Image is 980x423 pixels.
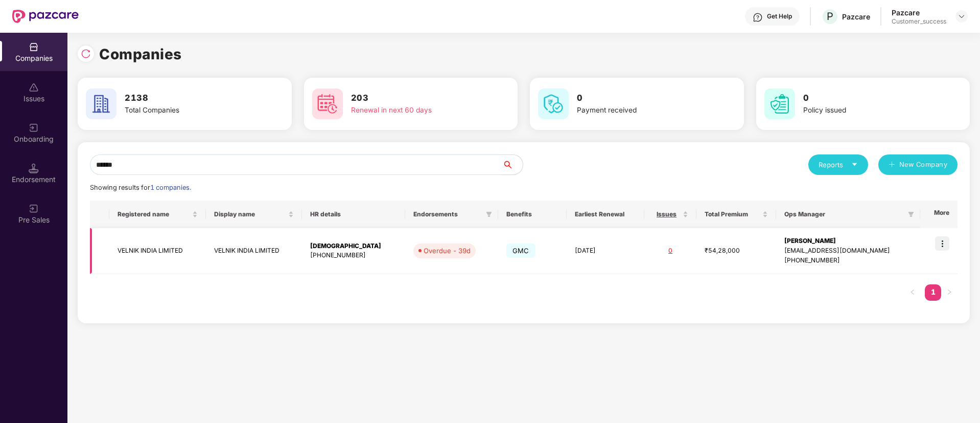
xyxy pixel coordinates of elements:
h3: 2138 [125,92,253,105]
span: Ops Manager [784,210,904,218]
img: svg+xml;base64,PHN2ZyBpZD0iSGVscC0zMngzMiIgeG1sbnM9Imh0dHA6Ly93d3cudzMub3JnLzIwMDAvc3ZnIiB3aWR0aD... [753,12,763,23]
img: svg+xml;base64,PHN2ZyB3aWR0aD0iMTQuNSIgaGVpZ2h0PSIxNC41IiB2aWV3Qm94PSIwIDAgMTYgMTYiIGZpbGw9Im5vbm... [29,163,39,173]
div: Reports [819,160,858,170]
div: [PERSON_NAME] [784,236,912,246]
span: filter [486,211,492,217]
img: svg+xml;base64,PHN2ZyB4bWxucz0iaHR0cDovL3d3dy53My5vcmcvMjAwMC9zdmciIHdpZHRoPSI2MCIgaGVpZ2h0PSI2MC... [86,88,116,119]
button: search [502,154,523,175]
span: New Company [899,160,948,170]
h3: 0 [803,92,932,105]
div: Renewal in next 60 days [351,105,480,116]
span: Endorsements [413,210,482,218]
span: Issues [652,210,681,218]
div: [EMAIL_ADDRESS][DOMAIN_NAME] [784,246,912,256]
td: [DATE] [567,228,644,274]
button: left [904,284,921,301]
div: Customer_success [892,17,946,26]
img: svg+xml;base64,PHN2ZyB3aWR0aD0iMjAiIGhlaWdodD0iMjAiIHZpZXdCb3g9IjAgMCAyMCAyMCIgZmlsbD0ibm9uZSIgeG... [29,123,39,133]
h3: 203 [351,92,480,105]
span: plus [889,161,895,169]
div: [DEMOGRAPHIC_DATA] [310,241,397,251]
span: 1 companies. [150,184,191,191]
th: Issues [644,201,696,228]
div: [PHONE_NUMBER] [310,251,397,260]
th: Earliest Renewal [567,201,644,228]
span: GMC [506,243,535,258]
th: Total Premium [696,201,776,228]
th: Registered name [109,201,206,228]
img: svg+xml;base64,PHN2ZyBpZD0iQ29tcGFuaWVzIiB4bWxucz0iaHR0cDovL3d3dy53My5vcmcvMjAwMC9zdmciIHdpZHRoPS... [29,42,39,52]
span: P [827,10,833,23]
img: svg+xml;base64,PHN2ZyBpZD0iRHJvcGRvd24tMzJ4MzIiIHhtbG5zPSJodHRwOi8vd3d3LnczLm9yZy8yMDAwL3N2ZyIgd2... [958,12,966,20]
button: right [941,284,958,301]
th: Benefits [498,201,567,228]
h1: Companies [99,43,182,65]
div: Policy issued [803,105,932,116]
img: svg+xml;base64,PHN2ZyB3aWR0aD0iMjAiIGhlaWdodD0iMjAiIHZpZXdCb3g9IjAgMCAyMCAyMCIgZmlsbD0ibm9uZSIgeG... [29,204,39,214]
span: filter [484,208,494,220]
h3: 0 [577,92,706,105]
li: 1 [925,284,941,301]
span: left [909,289,916,295]
div: ₹54,28,000 [705,246,768,256]
span: caret-down [851,161,858,168]
div: 0 [652,246,688,256]
th: Display name [206,201,302,228]
div: [PHONE_NUMBER] [784,256,912,265]
span: Showing results for [90,184,191,191]
img: svg+xml;base64,PHN2ZyB4bWxucz0iaHR0cDovL3d3dy53My5vcmcvMjAwMC9zdmciIHdpZHRoPSI2MCIgaGVpZ2h0PSI2MC... [538,88,569,119]
li: Previous Page [904,284,921,301]
div: Total Companies [125,105,253,116]
span: Registered name [118,210,190,218]
span: filter [908,211,914,217]
th: More [920,201,958,228]
div: Payment received [577,105,706,116]
button: plusNew Company [878,154,958,175]
div: Overdue - 39d [424,246,471,256]
img: New Pazcare Logo [12,10,79,23]
div: Pazcare [892,8,946,17]
img: svg+xml;base64,PHN2ZyBpZD0iSXNzdWVzX2Rpc2FibGVkIiB4bWxucz0iaHR0cDovL3d3dy53My5vcmcvMjAwMC9zdmciIH... [29,82,39,93]
img: svg+xml;base64,PHN2ZyB4bWxucz0iaHR0cDovL3d3dy53My5vcmcvMjAwMC9zdmciIHdpZHRoPSI2MCIgaGVpZ2h0PSI2MC... [312,88,343,119]
div: Pazcare [842,12,870,21]
span: right [946,289,952,295]
span: Total Premium [705,210,760,218]
div: Get Help [767,12,792,20]
span: Display name [214,210,287,218]
img: icon [935,236,949,251]
img: svg+xml;base64,PHN2ZyB4bWxucz0iaHR0cDovL3d3dy53My5vcmcvMjAwMC9zdmciIHdpZHRoPSI2MCIgaGVpZ2h0PSI2MC... [764,88,795,119]
th: HR details [302,201,405,228]
li: Next Page [941,284,958,301]
a: 1 [925,284,941,300]
span: search [502,161,523,169]
img: svg+xml;base64,PHN2ZyBpZD0iUmVsb2FkLTMyeDMyIiB4bWxucz0iaHR0cDovL3d3dy53My5vcmcvMjAwMC9zdmciIHdpZH... [81,49,91,59]
td: VELNIK INDIA LIMITED [206,228,302,274]
span: filter [906,208,916,220]
td: VELNIK INDIA LIMITED [109,228,206,274]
